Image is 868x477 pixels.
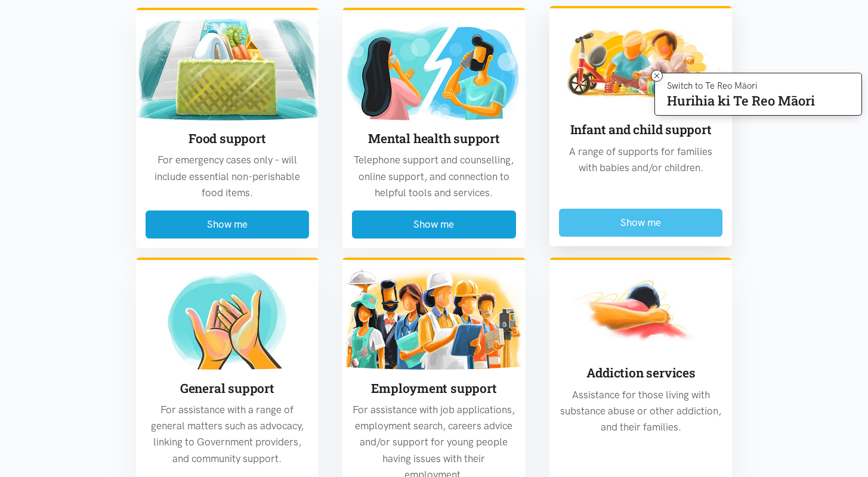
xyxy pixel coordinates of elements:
p: For emergency cases only – will include essential non-perishable food items. [146,152,310,201]
h3: Addiction services [559,364,723,382]
h3: Mental health support [352,130,516,147]
p: Telephone support and counselling, online support, and connection to helpful tools and services. [352,152,516,201]
h3: Employment support [352,380,516,397]
p: For assistance with a range of general matters such as advocacy, linking to Government providers,... [146,402,310,467]
button: Show me [146,210,310,238]
p: Hurihia ki Te Reo Māori [667,95,815,106]
h3: Food support [146,130,310,147]
p: A range of supports for families with babies and/or children. [559,144,723,176]
h3: General support [146,380,310,397]
h3: Infant and child support [559,121,723,138]
p: Assistance for those living with substance abuse or other addiction, and their families. [559,387,723,436]
p: Switch to Te Reo Māori [667,82,815,89]
button: Show me [352,210,516,238]
button: Show me [559,209,723,237]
